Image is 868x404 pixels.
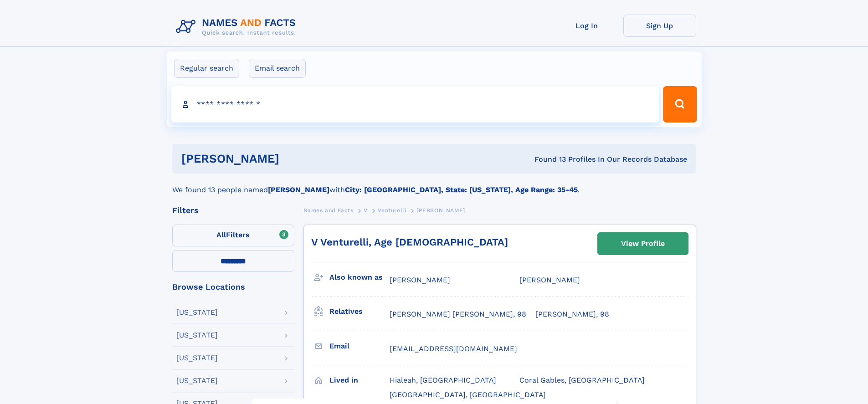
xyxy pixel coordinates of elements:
[216,230,226,239] span: All
[390,276,450,284] span: [PERSON_NAME]
[345,185,578,194] b: City: [GEOGRAPHIC_DATA], State: [US_STATE], Age Range: 35-45
[364,207,368,214] span: V
[171,86,659,123] input: search input
[176,309,218,316] div: [US_STATE]
[519,276,580,284] span: [PERSON_NAME]
[249,59,306,78] label: Email search
[598,233,688,255] a: View Profile
[329,338,390,354] h3: Email
[303,205,354,216] a: Names and Facts
[390,390,546,399] span: [GEOGRAPHIC_DATA], [GEOGRAPHIC_DATA]
[172,174,696,195] div: We found 13 people named with .
[364,205,368,216] a: V
[174,59,239,78] label: Regular search
[378,205,406,216] a: Venturelli
[176,354,218,362] div: [US_STATE]
[172,206,294,215] div: Filters
[663,86,697,123] button: Search Button
[172,15,303,39] img: Logo Names and Facts
[329,373,390,388] h3: Lived in
[390,344,517,353] span: [EMAIL_ADDRESS][DOMAIN_NAME]
[407,154,687,164] div: Found 13 Profiles In Our Records Database
[268,185,329,194] b: [PERSON_NAME]
[172,225,294,246] label: Filters
[176,332,218,339] div: [US_STATE]
[535,309,609,319] a: [PERSON_NAME], 98
[172,283,294,291] div: Browse Locations
[329,304,390,319] h3: Relatives
[550,15,623,37] a: Log In
[390,376,496,384] span: Hialeah, [GEOGRAPHIC_DATA]
[416,207,465,214] span: [PERSON_NAME]
[519,376,645,384] span: Coral Gables, [GEOGRAPHIC_DATA]
[181,153,407,164] h1: [PERSON_NAME]
[329,270,390,285] h3: Also known as
[176,377,218,384] div: [US_STATE]
[390,309,526,319] a: [PERSON_NAME] [PERSON_NAME], 98
[378,207,406,214] span: Venturelli
[311,236,508,248] a: V Venturelli, Age [DEMOGRAPHIC_DATA]
[623,15,696,37] a: Sign Up
[621,233,665,254] div: View Profile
